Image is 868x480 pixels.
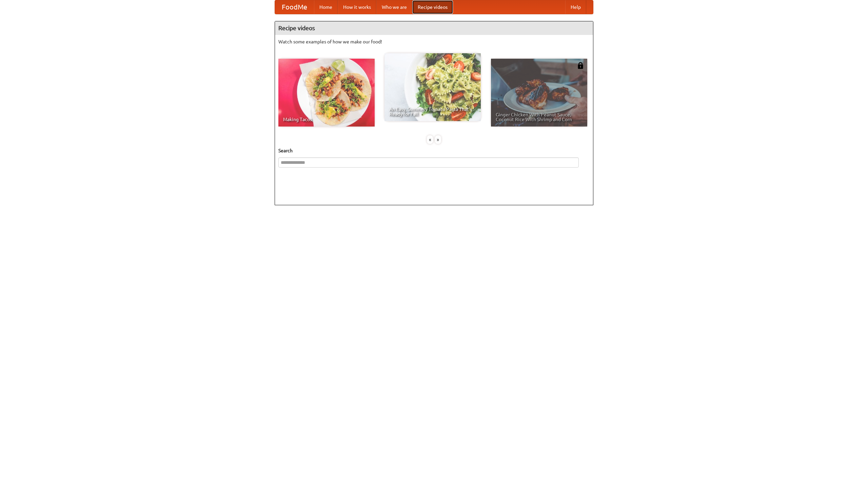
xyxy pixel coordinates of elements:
a: Making Tacos [278,59,375,127]
div: « [427,135,433,144]
a: FoodMe [275,0,314,14]
a: Recipe videos [412,0,453,14]
p: Watch some examples of how we make our food! [278,38,590,45]
div: » [435,135,441,144]
a: Who we are [376,0,412,14]
a: An Easy, Summery Tomato Pasta That's Ready for Fall [384,53,481,121]
span: An Easy, Summery Tomato Pasta That's Ready for Fall [389,107,476,116]
a: How it works [338,0,376,14]
a: Help [565,0,586,14]
h4: Recipe videos [275,21,593,35]
a: Home [314,0,338,14]
span: Making Tacos [283,117,370,122]
h5: Search [278,147,590,154]
img: 483408.png [577,62,584,69]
